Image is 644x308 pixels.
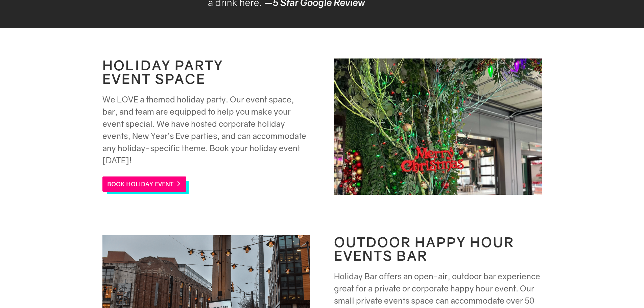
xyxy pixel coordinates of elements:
img: Holiday-Christmas-Party-Edited [334,58,542,195]
span: HOLIDAY PARTY [102,57,223,73]
span: EVENT SPACE [102,71,206,87]
span: OUTDOOR HAPPY HOUR EVENTS BAR [334,234,514,264]
a: BOOK HOLIDAY EVENT [102,176,187,192]
span: We LOVE a themed holiday party. Our event space, bar, and team are equipped to help you make your... [102,94,306,165]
